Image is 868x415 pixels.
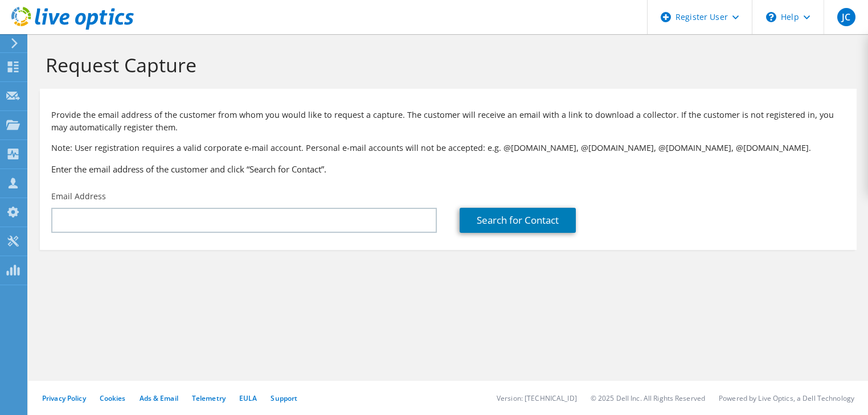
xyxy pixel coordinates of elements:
a: Telemetry [192,393,226,403]
li: © 2025 Dell Inc. All Rights Reserved [591,393,705,403]
a: Support [271,393,297,403]
label: Email Address [51,191,106,202]
p: Provide the email address of the customer from whom you would like to request a capture. The cust... [51,109,845,134]
span: JC [837,8,855,26]
a: EULA [239,393,257,403]
a: Privacy Policy [42,393,86,403]
a: Search for Contact [460,208,576,233]
h3: Enter the email address of the customer and click “Search for Contact”. [51,163,845,175]
li: Version: [TECHNICAL_ID] [497,393,577,403]
a: Cookies [100,393,126,403]
li: Powered by Live Optics, a Dell Technology [719,393,854,403]
a: Ads & Email [140,393,178,403]
h1: Request Capture [46,53,845,77]
svg: \n [766,12,776,22]
p: Note: User registration requires a valid corporate e-mail account. Personal e-mail accounts will ... [51,142,845,154]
